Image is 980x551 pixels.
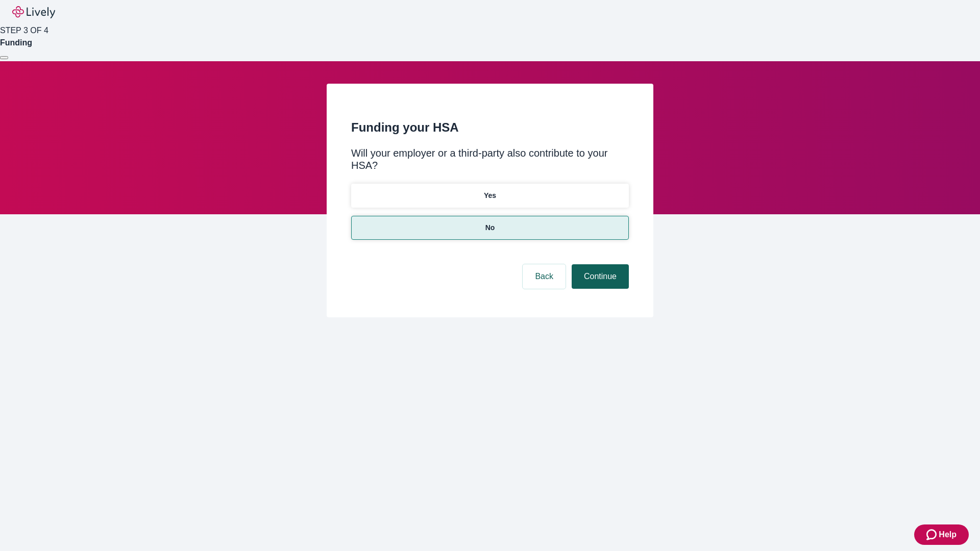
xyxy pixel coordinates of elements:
[572,264,629,289] button: Continue
[484,190,496,201] p: Yes
[351,216,629,240] button: No
[351,118,629,137] h2: Funding your HSA
[351,184,629,208] button: Yes
[914,524,969,545] button: Zendesk support iconHelp
[926,529,939,541] svg: Zendesk support icon
[351,147,629,171] div: Will your employer or a third-party also contribute to your HSA?
[523,264,566,289] button: Back
[12,6,55,18] img: Lively
[485,222,495,233] p: No
[939,529,957,541] span: Help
